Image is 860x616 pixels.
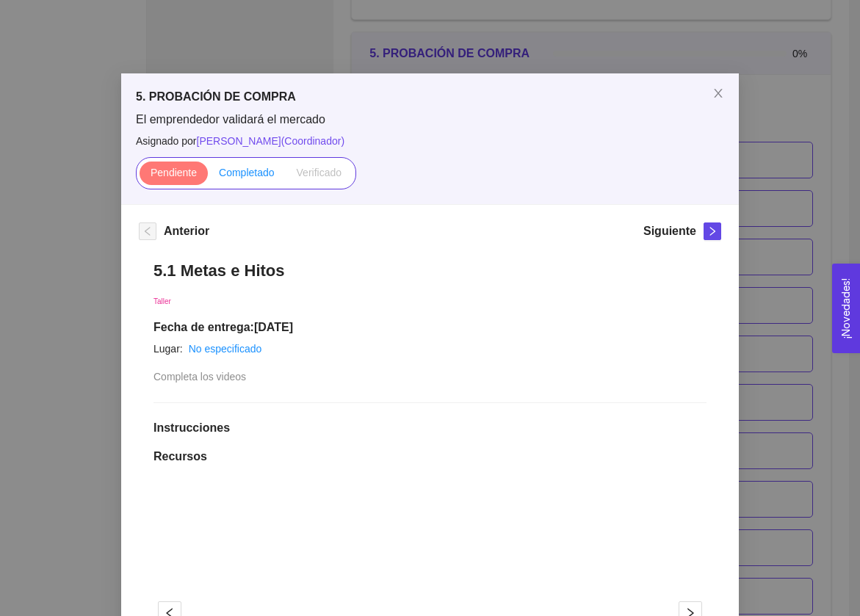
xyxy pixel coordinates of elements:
[151,167,197,178] span: Pendiente
[832,264,860,353] button: Open Feedback Widget
[704,226,720,236] span: right
[153,421,707,435] h1: Instrucciones
[136,88,724,106] h5: 5. PROBACIÓN DE COMPRA
[153,449,707,464] h1: Recursos
[712,87,724,99] span: close
[153,297,171,305] span: Taller
[139,222,156,240] button: left
[189,343,262,355] a: No especificado
[643,222,696,240] h5: Siguiente
[164,222,209,240] h5: Anterior
[153,261,707,280] h1: 5.1 Metas e Hitos
[153,371,246,383] span: Completa los videos
[197,135,345,147] span: [PERSON_NAME] ( Coordinador )
[153,320,707,335] h1: Fecha de entrega: [DATE]
[153,341,183,357] article: Lugar:
[136,112,724,128] span: El emprendedor validará el mercado
[698,73,739,115] button: Close
[704,222,721,240] button: right
[297,167,342,178] span: Verificado
[219,167,275,178] span: Completado
[136,133,724,149] span: Asignado por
